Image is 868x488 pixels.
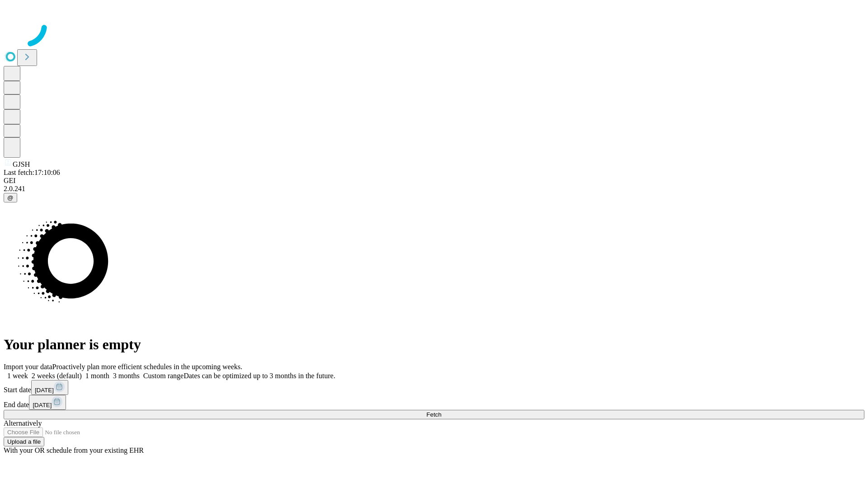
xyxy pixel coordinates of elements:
[85,372,109,380] span: 1 month
[4,446,144,454] span: With your OR schedule from your existing EHR
[31,380,68,395] button: [DATE]
[4,380,864,395] div: Start date
[4,193,17,202] button: @
[32,372,82,380] span: 2 weeks (default)
[33,402,52,408] span: [DATE]
[4,437,44,446] button: Upload a file
[7,194,14,201] span: @
[143,372,184,380] span: Custom range
[426,411,441,418] span: Fetch
[4,410,864,419] button: Fetch
[4,395,864,410] div: End date
[7,372,28,380] span: 1 week
[4,177,864,185] div: GEI
[52,363,242,371] span: Proactively plan more efficient schedules in the upcoming weeks.
[4,185,864,193] div: 2.0.241
[113,372,140,380] span: 3 months
[13,160,30,168] span: GJSH
[4,336,864,353] h1: Your planner is empty
[29,395,66,410] button: [DATE]
[4,419,42,427] span: Alternatively
[184,372,335,380] span: Dates can be optimized up to 3 months in the future.
[4,363,52,371] span: Import your data
[4,169,60,176] span: Last fetch: 17:10:06
[35,387,54,394] span: [DATE]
